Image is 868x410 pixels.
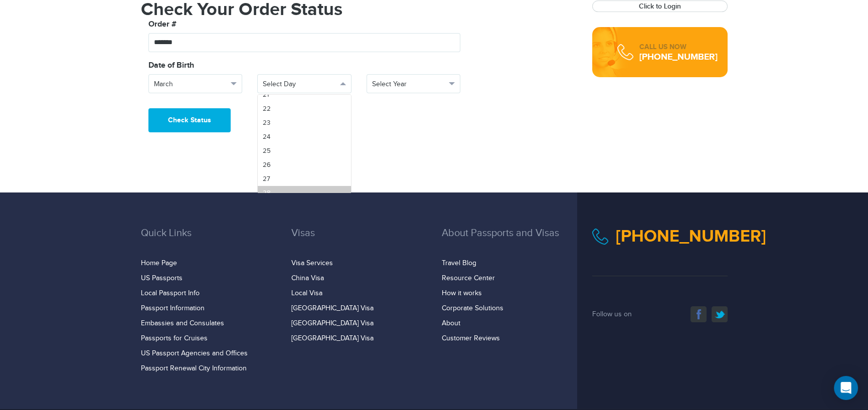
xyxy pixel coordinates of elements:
a: US Passport Agencies and Offices [141,349,248,357]
span: 26 [263,161,271,169]
label: Date of Birth [148,60,194,72]
button: March [148,74,243,93]
button: Select Year [367,74,461,93]
a: China Visa [291,274,324,282]
a: Passport Renewal City Information [141,364,247,372]
span: 27 [263,175,270,183]
span: Select Day [263,79,337,89]
a: Embassies and Consulates [141,319,224,327]
div: Open Intercom Messenger [834,376,858,400]
span: 25 [263,147,271,155]
label: Order # [148,19,177,31]
span: 22 [263,105,271,113]
h3: Visas [291,228,427,254]
span: March [154,79,228,89]
span: Select Year [372,79,446,89]
a: How it works [442,289,482,297]
a: Passport Information [141,304,205,312]
a: [GEOGRAPHIC_DATA] Visa [291,304,374,312]
span: 28 [263,189,271,197]
a: Home Page [141,259,177,267]
a: Corporate Solutions [442,304,503,312]
div: CALL US NOW [639,42,718,52]
span: Follow us on [592,310,632,318]
a: Passports for Cruises [141,334,208,342]
a: Resource Center [442,274,495,282]
a: Local Visa [291,289,322,297]
a: Customer Reviews [442,334,500,342]
a: [GEOGRAPHIC_DATA] Visa [291,334,374,342]
a: [PHONE_NUMBER] [616,226,766,247]
a: Visa Services [291,259,333,267]
span: 21 [263,91,269,99]
a: twitter [712,306,728,322]
div: [PHONE_NUMBER] [639,52,718,62]
a: About [442,319,460,327]
h3: Quick Links [141,228,276,254]
a: US Passports [141,274,183,282]
span: 23 [263,119,270,127]
a: Travel Blog [442,259,476,267]
span: 24 [263,133,270,141]
a: [GEOGRAPHIC_DATA] Visa [291,319,374,327]
button: Select Day [257,74,352,93]
button: Check Status [148,108,231,132]
h1: Check Your Order Status [141,1,577,19]
a: facebook [690,306,707,322]
a: Local Passport Info [141,289,200,297]
h3: About Passports and Visas [442,228,577,254]
a: Click to Login [639,2,681,11]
